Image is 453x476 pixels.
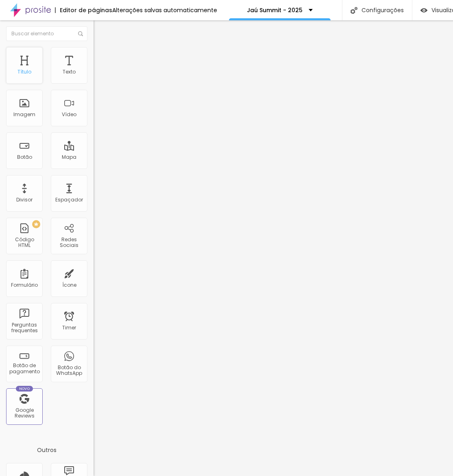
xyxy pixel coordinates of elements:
img: view-1.svg [420,7,427,14]
div: Botão do WhatsApp [53,365,85,376]
input: Buscar elemento [6,26,87,41]
div: Redes Sociais [53,237,85,249]
div: Editor de páginas [55,7,112,13]
div: Timer [62,325,76,331]
div: Formulário [11,282,38,288]
div: Mapa [62,154,76,160]
div: Imagem [13,112,35,117]
div: Vídeo [62,112,76,117]
div: Google Reviews [8,407,40,419]
img: Icone [351,7,357,14]
div: Título [17,69,31,75]
p: Jaú Summit - 2025 [247,7,303,13]
img: Icone [78,31,83,36]
div: Botão de pagamento [8,363,40,374]
div: Botão [17,154,32,160]
div: Divisor [16,197,33,203]
div: Alterações salvas automaticamente [112,7,217,13]
div: Perguntas frequentes [8,322,40,334]
div: Novo [16,386,33,392]
div: Texto [63,69,76,75]
div: Ícone [62,282,76,288]
div: Espaçador [55,197,83,203]
div: Código HTML [8,237,40,249]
